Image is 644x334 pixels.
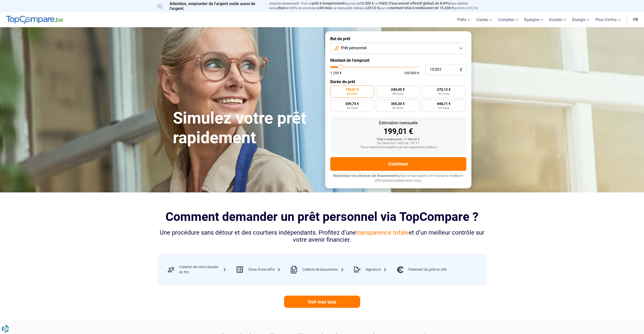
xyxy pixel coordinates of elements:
div: Paiement du prêt en 24h [408,267,447,272]
span: 199,01 € [345,88,359,91]
button: Prêt personnel [330,43,466,54]
span: 309,75 € [345,102,359,105]
div: Sur base d'un TAEG de 7,45 %* [334,142,462,145]
span: 60 mois [320,6,332,10]
h1: Simulez votre prêt rapidement [173,109,319,148]
span: montant total à rembourser de 15.438 € [389,6,453,10]
span: 240,45 € [391,88,405,91]
span: fixe [279,6,285,10]
span: prêt à tempérament [312,1,344,5]
p: grâce à nos experts et trouvez la meilleure offre personnalisée pour vous. [330,173,466,183]
a: Prêts [454,12,473,27]
a: fr [630,12,641,27]
span: € [460,68,462,72]
span: 12.500 € [360,1,374,5]
div: Création de votre dossier en 5m [179,265,226,275]
span: 42 mois [438,92,449,95]
div: 199,01 € [334,128,462,135]
a: Épargne [521,12,546,27]
p: Exemple représentatif : Pour un tous but de , un (taux débiteur annuel de 8,99%) et une durée de ... [269,1,487,10]
span: 257,3 € [367,6,379,10]
a: Comptes [495,12,521,27]
div: Collecte de documents [302,267,344,272]
span: 30 mois [392,107,403,110]
a: Cartes [473,12,495,27]
div: Signature [366,267,387,272]
label: Durée du prêt [330,79,466,84]
span: Maximisez vos chances de financement [333,174,398,178]
label: Montant de l'emprunt [330,58,466,63]
span: 60 mois [346,92,358,95]
span: TAEG (Taux annuel effectif global) de 8,99% [379,1,449,5]
div: Total à rembourser: 11 940,60 € [334,138,462,141]
span: 24 mois [438,107,449,110]
span: Prêt personnel [341,45,367,51]
span: 100 000 € [404,71,419,75]
a: Investir [546,12,569,27]
label: But du prêt [330,36,466,41]
img: TopCompare [6,16,63,24]
div: Choix d’une offre [248,267,281,272]
p: Attention, emprunter de l'argent coûte aussi de l'argent. [158,1,263,11]
span: 448,71 € [437,102,451,105]
span: 36 mois [346,107,358,110]
a: Voir mes taux [284,296,360,308]
h2: Comment demander un prêt personnel via TopCompare ? [158,210,487,224]
div: Estimation mensuelle [334,121,462,125]
span: 365,30 € [391,102,405,105]
a: Énergie [569,12,592,27]
span: transparence totale [356,229,409,236]
span: 1 250 € [330,71,342,75]
span: 270,12 € [437,88,451,91]
button: Continuer [330,157,466,171]
a: Plus d'infos [592,12,624,27]
div: Une procédure sans détour et des courtiers indépendants. Profitez d’une et d’un meilleur contrôle... [158,229,487,244]
span: 48 mois [392,92,403,95]
div: *Sous réserve d'acceptation par les organismes prêteurs [334,146,462,149]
